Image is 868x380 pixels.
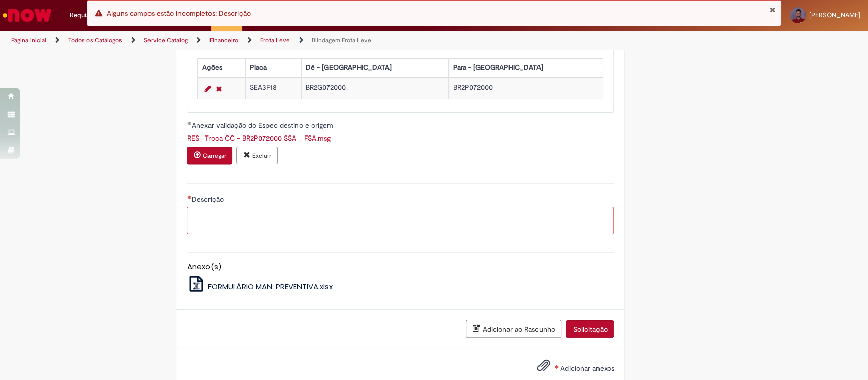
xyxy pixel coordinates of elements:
a: Financeiro [209,36,238,44]
a: Página inicial [11,36,46,44]
a: Service Catalog [144,36,188,44]
button: Adicionar anexos [534,356,552,379]
a: Blindagem Frota Leve [312,36,371,44]
th: Ações [198,58,246,77]
span: Necessários [187,195,191,199]
span: Obrigatório Preenchido [187,121,191,125]
button: Solicitação [566,320,614,338]
a: Editar Linha 1 [202,83,213,95]
button: Excluir anexo RES_ Troca CC - BR2P072000 SSA _ FSA.msg [236,147,278,164]
span: FORMULÁRIO MAN. PREVENTIVA.xlsx [208,281,333,292]
a: Remover linha 1 [213,83,224,95]
button: Adicionar ao Rascunho [466,320,561,338]
span: Alguns campos estão incompletos: Descrição [107,9,251,18]
h5: Anexo(s) [187,263,614,272]
small: Carregar [202,152,226,160]
a: Todos os Catálogos [68,36,122,44]
button: Fechar Notificação [769,6,775,14]
span: Requisições [70,10,105,20]
a: Frota Leve [260,36,290,44]
img: ServiceNow [1,5,53,25]
span: [PERSON_NAME] [809,11,860,19]
span: Adicionar anexos [560,364,614,373]
td: SEA3F18 [246,78,301,99]
a: FORMULÁRIO MAN. PREVENTIVA.xlsx [187,281,333,292]
th: Para - [GEOGRAPHIC_DATA] [449,58,603,77]
td: BR2G072000 [301,78,449,99]
td: BR2P072000 [449,78,603,99]
small: Excluir [252,152,271,160]
textarea: Descrição [187,207,614,234]
a: Download de RES_ Troca CC - BR2P072000 SSA _ FSA.msg [187,133,330,143]
th: Placa [246,58,301,77]
ul: Trilhas de página [8,31,571,50]
span: Anexar validação do Espec destino e origem [191,121,335,130]
button: Carregar anexo de Anexar validação do Espec destino e origem Required [187,147,232,164]
span: Descrição [191,195,225,204]
th: Dê - [GEOGRAPHIC_DATA] [301,58,449,77]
